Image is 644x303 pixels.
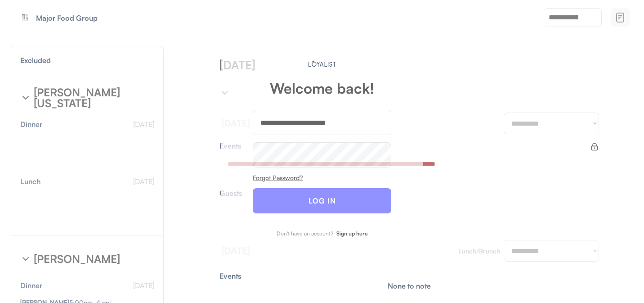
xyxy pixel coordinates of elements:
[253,174,303,181] u: Forgot Password?
[336,230,368,237] strong: Sign up here
[253,188,391,213] button: LOG IN
[307,60,338,67] img: Main.svg
[277,231,333,236] div: Don't have an account?
[270,81,374,95] div: Welcome back!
